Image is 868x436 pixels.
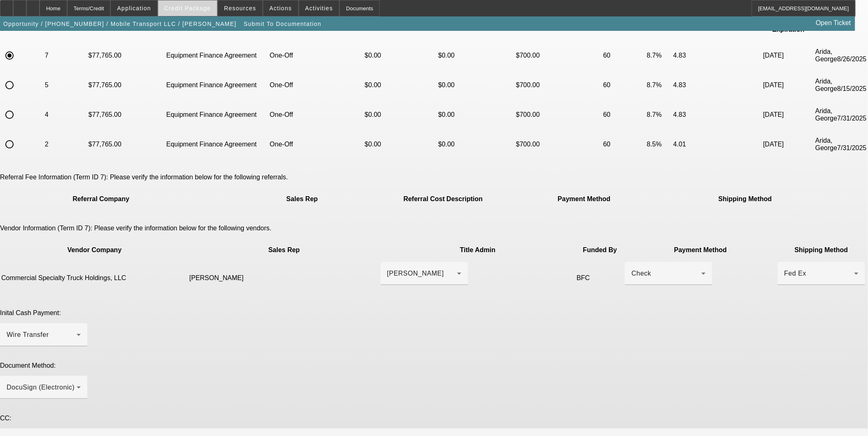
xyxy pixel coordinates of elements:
button: Submit To Documentation [242,16,324,31]
span: Fed Ex [784,270,807,277]
p: 4.83 [674,52,762,59]
p: 5 [45,81,87,89]
p: 8.7% [647,111,671,118]
p: Payment Method [625,246,776,254]
p: Title Admin [381,246,576,254]
p: Referral Company [1,195,201,203]
p: Equipment Finance Agreement [166,141,268,148]
span: Actions [269,5,292,12]
p: Equipment Finance Agreement [166,111,268,118]
p: [DATE] [763,81,814,89]
p: One-Off [270,111,363,118]
span: Wire Transfer [7,331,49,338]
p: Vendor Company [1,246,188,254]
p: Arida, George7/31/2025 [815,137,867,152]
button: Credit Package [158,0,217,16]
span: Check [632,270,651,277]
span: Activities [305,5,333,12]
p: 4.83 [674,111,762,118]
p: 2 [45,141,87,148]
p: Shipping Method [778,246,865,254]
p: Arida, George8/26/2025 [815,48,867,63]
p: $77,765.00 [89,111,165,118]
p: [DATE] [763,141,814,148]
p: 60 [603,111,645,118]
p: [DATE] [763,111,814,118]
p: $0.00 [438,111,515,118]
p: Description [447,195,483,203]
p: Sales Rep [202,195,402,203]
p: Sales Rep [190,246,379,254]
p: Equipment Finance Agreement [166,81,268,89]
p: $700.00 [516,141,567,148]
p: [DATE] [763,52,814,59]
p: Funded By [577,246,623,254]
p: $700.00 [516,52,567,59]
p: $77,765.00 [89,141,165,148]
p: $0.00 [365,141,437,148]
p: One-Off [270,81,363,89]
p: One-Off [270,141,363,148]
span: Opportunity / [PHONE_NUMBER] / Mobile Transport LLC / [PERSON_NAME] [3,21,236,27]
p: $0.00 [438,81,515,89]
p: Arida, George8/15/2025 [815,78,867,93]
span: Submit To Documentation [244,21,322,27]
p: $700.00 [516,111,567,118]
p: 8.7% [647,81,671,89]
p: 4.01 [674,141,762,148]
p: Referral Cost [404,195,445,203]
span: Credit Package [164,5,211,12]
p: $0.00 [365,52,437,59]
p: 4 [45,111,87,118]
p: $77,765.00 [89,81,165,89]
p: Arida, George7/31/2025 [815,107,867,122]
a: Open Ticket [813,16,854,30]
p: 7 [45,52,87,59]
p: Equipment Finance Agreement [166,52,268,59]
span: [PERSON_NAME] [387,270,444,277]
button: Application [111,0,157,16]
button: Resources [218,0,262,16]
span: Resources [224,5,256,12]
p: 4.83 [674,81,762,89]
p: 8.7% [647,52,671,59]
td: Commercial Specialty Truck Holdings, LLC [1,262,188,295]
td: [PERSON_NAME] [189,262,379,295]
p: $0.00 [438,52,515,59]
p: $0.00 [365,81,437,89]
p: 8.5% [647,141,671,148]
button: Actions [263,0,298,16]
p: $77,765.00 [89,52,165,59]
p: One-Off [270,52,363,59]
p: $0.00 [365,111,437,118]
span: Application [117,5,151,12]
td: BFC [576,262,624,295]
p: 60 [603,52,645,59]
p: $0.00 [438,141,515,148]
p: Payment Method [484,195,684,203]
p: $700.00 [516,81,567,89]
p: Shipping Method [686,195,805,203]
p: 60 [603,141,645,148]
p: 60 [603,81,645,89]
span: DocuSign (Electronic) [7,384,75,391]
button: Activities [299,0,339,16]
